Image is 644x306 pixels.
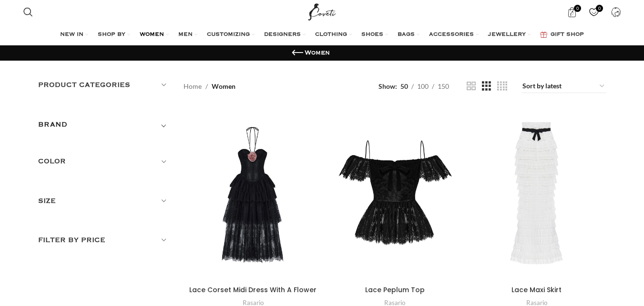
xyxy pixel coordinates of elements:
[306,7,338,15] a: Site logo
[98,31,125,39] span: SHOP BY
[414,81,432,92] a: 100
[540,25,584,44] a: GIFT SHOP
[521,80,606,93] select: Shop order
[497,80,507,92] a: Grid view 4
[184,81,202,92] a: Home
[429,25,479,44] a: ACCESSORIES
[207,25,255,44] a: CUSTOMIZING
[511,285,562,295] a: Lace Maxi Skirt
[434,81,452,92] a: 150
[540,32,547,38] img: GiftBag
[315,31,347,39] span: CLOTHING
[38,80,170,90] h5: Product categories
[140,31,164,39] span: WOMEN
[398,25,419,44] a: BAGS
[378,81,397,92] span: Show
[326,107,465,281] a: Lace Peplum Top
[38,119,170,136] div: Toggle filter
[98,25,130,44] a: SHOP BY
[38,196,170,206] h5: Size
[290,46,305,60] a: Go back
[178,31,193,39] span: MEN
[60,25,88,44] a: NEW IN
[438,82,449,90] span: 150
[19,25,625,44] div: Main navigation
[38,235,170,245] h5: Filter by price
[551,31,584,39] span: GIFT SHOP
[574,5,581,12] span: 0
[488,31,526,39] span: JEWELLERY
[417,82,429,90] span: 100
[596,5,603,12] span: 0
[488,25,531,44] a: JEWELLERY
[140,25,169,44] a: WOMEN
[184,107,323,281] a: Lace Corset Midi Dress With A Flower
[467,80,476,92] a: Grid view 2
[189,285,317,295] a: Lace Corset Midi Dress With A Flower
[398,31,415,39] span: BAGS
[38,156,170,167] h5: Color
[429,31,474,39] span: ACCESSORIES
[584,2,603,21] a: 0
[305,49,330,57] h1: Women
[315,25,352,44] a: CLOTHING
[400,82,408,90] span: 50
[467,107,606,281] a: Lace Maxi Skirt
[19,2,38,21] a: Search
[38,119,68,130] h5: BRAND
[178,25,197,44] a: MEN
[264,25,306,44] a: DESIGNERS
[60,31,83,39] span: NEW IN
[361,31,383,39] span: SHOES
[482,80,491,92] a: Grid view 3
[584,2,603,21] div: My Wishlist
[562,2,582,21] a: 0
[207,31,250,39] span: CUSTOMIZING
[365,285,425,295] a: Lace Peplum Top
[264,31,301,39] span: DESIGNERS
[397,81,411,92] a: 50
[184,81,235,92] nav: Breadcrumb
[212,81,235,92] span: Women
[361,25,388,44] a: SHOES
